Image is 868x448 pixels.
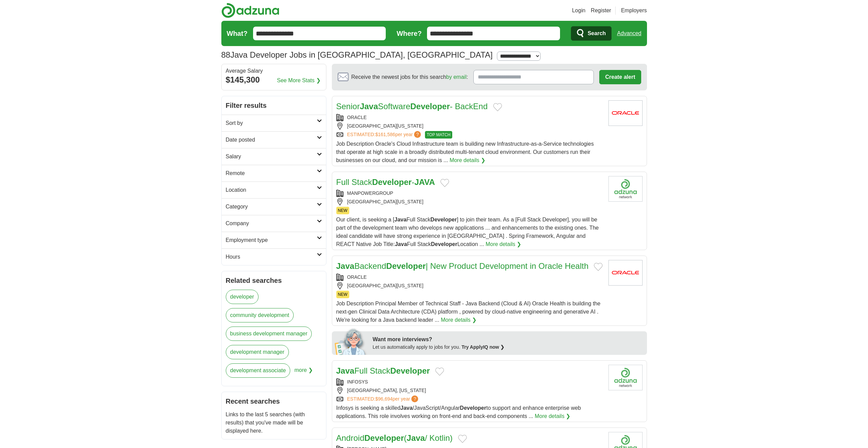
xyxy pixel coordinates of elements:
[226,275,322,286] h2: Related searches
[336,405,581,419] span: Infosys is seeking a skilled /JavaScript/Angular to support and enhance enterprise web applicatio...
[364,433,404,443] strong: Developer
[375,132,395,137] span: $161,586
[226,363,291,378] a: development associate
[226,136,317,144] h2: Date posted
[594,263,603,271] button: Add to favorite jobs
[493,103,502,111] button: Add to favorite jobs
[435,367,444,376] button: Add to favorite jobs
[336,261,589,271] a: JavaBackendDeveloper| New Product Development in Oracle Health
[608,260,643,286] img: Oracle logo
[226,74,322,86] div: $145,300
[226,253,317,261] h2: Hours
[222,198,326,215] a: Category
[395,241,407,247] strong: Java
[226,236,317,244] h2: Employment type
[450,156,485,164] a: More details ❯
[410,102,450,111] strong: Developer
[221,49,231,61] span: 88
[222,148,326,165] a: Salary
[336,291,349,298] span: NEW
[336,141,594,163] span: Job Description Oracle's Cloud Infrastructure team is building new Infrastructure-as-a-Service te...
[441,316,476,324] a: More details ❯
[222,96,326,115] h2: Filter results
[335,328,368,355] img: apply-iq-scientist.png
[222,115,326,131] a: Sort by
[461,344,504,350] a: Try ApplyIQ now ❯
[226,327,312,341] a: business development manager
[336,366,430,375] a: JavaFull StackDeveloper
[351,73,468,81] span: Receive the newest jobs for this search :
[226,308,294,322] a: community development
[277,76,321,85] a: See More Stats ❯
[336,433,453,443] a: AndroidDeveloper(Java/ Kotlin)
[336,301,601,323] span: Job Description Principal Member of Technical Staff - Java Backend (Cloud & AI) Oracle Health is ...
[336,102,488,111] a: SeniorJavaSoftwareDeveloper- BackEnd
[226,345,289,359] a: development manager
[397,28,422,39] label: Where?
[336,122,603,130] div: [GEOGRAPHIC_DATA][US_STATE]
[336,282,603,289] div: [GEOGRAPHIC_DATA][US_STATE]
[588,27,606,40] span: Search
[414,177,435,187] strong: JAVA
[621,6,647,15] a: Employers
[430,217,457,222] strong: Developer
[414,131,421,138] span: ?
[222,248,326,265] a: Hours
[222,182,326,198] a: Location
[226,186,317,194] h2: Location
[386,261,426,271] strong: Developer
[294,363,313,382] span: more ❯
[226,219,317,228] h2: Company
[222,131,326,148] a: Date posted
[226,169,317,177] h2: Remote
[375,396,393,402] span: $96,694
[336,387,603,394] div: [GEOGRAPHIC_DATA], [US_STATE]
[336,198,603,205] div: [GEOGRAPHIC_DATA][US_STATE]
[226,290,259,304] a: developer
[336,190,603,197] div: MANPOWERGROUP
[347,115,367,120] a: ORACLE
[336,366,354,375] strong: Java
[440,179,449,187] button: Add to favorite jobs
[226,396,322,406] h2: Recent searches
[222,165,326,182] a: Remote
[347,395,420,403] a: ESTIMATED:$96,694per year?
[571,26,612,41] button: Search
[373,344,643,351] div: Let us automatically apply to jobs for you.
[336,261,354,271] strong: Java
[226,119,317,127] h2: Sort by
[347,131,423,139] a: ESTIMATED:$161,586per year?
[599,70,641,84] button: Create alert
[591,6,611,15] a: Register
[226,68,322,74] div: Average Salary
[373,335,643,344] div: Want more interviews?
[400,405,413,411] strong: Java
[486,240,521,248] a: More details ❯
[608,365,643,390] img: Company logo
[608,100,643,126] img: Oracle logo
[226,153,317,161] h2: Salary
[535,412,571,420] a: More details ❯
[221,50,493,59] h1: Java Developer Jobs in [GEOGRAPHIC_DATA], [GEOGRAPHIC_DATA]
[608,176,643,202] img: Company logo
[458,435,467,443] button: Add to favorite jobs
[226,410,322,435] p: Links to the last 5 searches (with results) that you've made will be displayed here.
[411,395,418,402] span: ?
[336,378,603,386] div: INFOSYS
[446,74,467,80] a: by email
[425,131,452,139] span: TOP MATCH
[336,177,435,187] a: Full StackDeveloper-JAVA
[347,274,367,280] a: ORACLE
[336,207,349,214] span: NEW
[460,405,486,411] strong: Developer
[222,215,326,232] a: Company
[360,102,378,111] strong: Java
[431,241,457,247] strong: Developer
[372,177,412,187] strong: Developer
[226,203,317,211] h2: Category
[222,232,326,248] a: Employment type
[390,366,430,375] strong: Developer
[336,217,599,247] span: Our client, is seeking a [ Full Stack ] to join their team. As a [Full Stack Developer], you will...
[572,6,585,15] a: Login
[617,27,641,40] a: Advanced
